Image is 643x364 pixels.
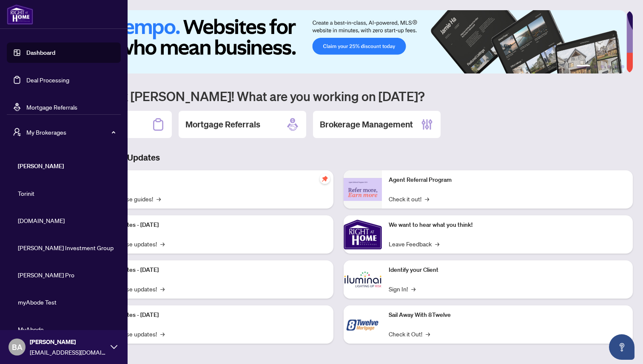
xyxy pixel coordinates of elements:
button: 1 [577,65,590,68]
a: Dashboard [26,49,55,56]
span: → [160,239,165,248]
img: Agent Referral Program [344,178,382,201]
span: [DOMAIN_NAME] [18,216,115,225]
span: My Brokerages [26,127,115,137]
span: [PERSON_NAME] [30,337,106,347]
p: We want to hear what you think! [389,220,626,230]
span: myAbode Test [18,297,115,307]
span: → [160,284,165,293]
h1: Welcome back [PERSON_NAME]! What are you working on [DATE]? [44,88,633,104]
span: BA [12,341,23,353]
h2: Brokerage Management [320,119,413,130]
a: Sign In!→ [389,284,415,293]
button: Open asap [609,334,634,360]
span: → [160,329,165,339]
a: Leave Feedback→ [389,239,439,248]
span: → [435,239,439,248]
img: Sail Away With 8Twelve [344,305,382,344]
a: Mortgage Referrals [26,103,77,111]
span: [PERSON_NAME] Pro [18,270,115,279]
img: logo [7,4,33,25]
button: 4 [607,65,611,68]
button: 3 [600,65,604,68]
span: → [411,284,415,293]
span: [PERSON_NAME] [18,161,115,171]
button: 2 [594,65,597,68]
button: 6 [621,65,624,68]
span: → [425,194,429,203]
img: Identify your Client [344,260,382,299]
p: Platform Updates - [DATE] [89,220,327,230]
img: Slide 0 [44,10,626,73]
p: Self-Help [89,175,327,185]
span: → [156,194,161,203]
p: Platform Updates - [DATE] [89,310,327,320]
span: [EMAIL_ADDRESS][DOMAIN_NAME] [30,347,106,357]
h2: Mortgage Referrals [185,119,260,130]
a: Deal Processing [26,76,69,84]
span: → [426,329,430,339]
span: MyAbode [18,324,115,334]
span: Torinit [18,189,115,198]
a: Check it out!→ [389,194,429,203]
p: Identify your Client [389,265,626,275]
span: pushpin [320,174,330,184]
p: Sail Away With 8Twelve [389,310,626,320]
a: Check it Out!→ [389,329,430,339]
p: Platform Updates - [DATE] [89,265,327,275]
span: user-switch [13,128,21,136]
h3: Brokerage & Industry Updates [44,152,633,164]
p: Agent Referral Program [389,175,626,185]
button: 5 [614,65,617,68]
img: We want to hear what you think! [344,215,382,254]
span: [PERSON_NAME] Investment Group [18,243,115,252]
